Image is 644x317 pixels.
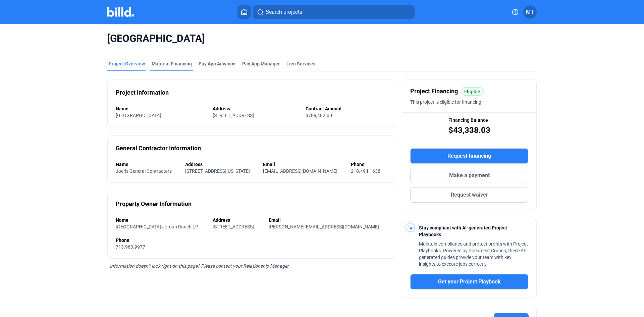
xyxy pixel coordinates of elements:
button: Request waiver [410,187,528,203]
span: 210.494.1638 [351,168,380,174]
span: Financing Balance [448,117,488,123]
span: [STREET_ADDRESS] [213,113,254,118]
span: This project is eligible for financing. [410,99,483,105]
button: Request financing [410,148,528,164]
span: Search projects [266,8,302,16]
div: Address [213,105,299,112]
div: Lien Services [286,60,315,67]
span: Make a payment [449,171,490,179]
span: 713.960.9977 [116,244,145,250]
div: Project Information [116,88,169,97]
button: Make a payment [410,168,528,183]
div: Material Financing [152,60,192,67]
span: Maintain compliance and protect profits with Project Playbooks. Powered by Document Crunch, these... [419,241,528,267]
div: Name [116,217,206,223]
img: Billd Company Logo [107,7,134,17]
span: $43,338.03 [448,125,490,136]
span: Project Financing [410,87,458,96]
span: Get your Project Playbook [438,278,501,286]
span: [GEOGRAPHIC_DATA] [107,32,537,45]
span: Request waiver [451,191,488,199]
div: General Contractor Information [116,144,201,153]
span: [GEOGRAPHIC_DATA] Jordan Ranch LP [116,224,198,229]
span: [STREET_ADDRESS][US_STATE] [185,168,250,174]
span: Information doesn’t look right on this page? Please contact your Relationship Manager. [110,263,290,269]
div: Phone [351,161,387,168]
button: MT [523,5,537,19]
div: Name [116,105,206,112]
span: Stay compliant with AI-generated Project Playbooks [419,225,507,237]
div: Name [116,161,178,168]
span: MT [526,8,534,16]
span: [GEOGRAPHIC_DATA] [116,113,161,118]
div: Phone [116,237,387,244]
div: Property Owner Information [116,199,192,209]
div: Pay App Advance [199,60,235,67]
span: Joeris General Contractors [116,168,172,174]
div: Project Overview [109,60,145,67]
mat-chip: Eligible [461,87,484,96]
button: Get your Project Playbook [410,274,528,289]
div: Email [263,161,344,168]
span: $788,482.00 [306,113,332,118]
div: Contract Amount [306,105,387,112]
div: Address [185,161,257,168]
div: Address [213,217,262,223]
div: Email [269,217,387,223]
span: [PERSON_NAME][EMAIL_ADDRESS][DOMAIN_NAME] [269,224,379,229]
span: Pay App Manager [242,60,280,67]
span: Request financing [447,152,491,160]
button: Search projects [253,5,415,19]
span: [STREET_ADDRESS] [213,224,254,229]
span: [EMAIL_ADDRESS][DOMAIN_NAME] [263,168,337,174]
